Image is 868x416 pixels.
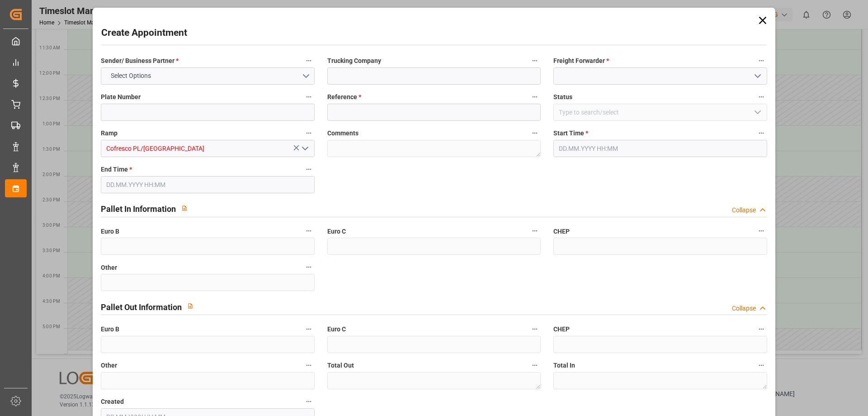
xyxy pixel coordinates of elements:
span: Ramp [101,129,118,138]
span: Status [553,92,572,102]
span: Euro B [101,325,119,334]
h2: Pallet In Information [101,203,176,215]
h2: Create Appointment [101,26,187,40]
div: Collapse [732,304,756,313]
button: Freight Forwarder * [755,55,767,67]
button: Trucking Company [529,55,541,67]
button: Start Time * [755,127,767,139]
button: Euro C [529,323,541,335]
button: Total Out [529,359,541,371]
span: Freight Forwarder [553,56,609,66]
input: DD.MM.YYYY HH:MM [553,140,767,157]
button: End Time * [303,163,315,175]
span: Select Options [106,71,156,81]
button: Plate Number [303,91,315,103]
span: Euro B [101,227,119,236]
span: CHEP [553,325,570,334]
span: Euro C [327,325,346,334]
button: CHEP [755,225,767,237]
button: open menu [750,105,764,120]
span: CHEP [553,227,570,236]
span: Comments [327,129,359,138]
button: Created [303,396,315,407]
span: Plate Number [101,92,141,102]
button: open menu [101,67,314,85]
span: Start Time [553,129,588,138]
span: Other [101,263,117,273]
h2: Pallet Out Information [101,301,182,313]
button: CHEP [755,323,767,335]
span: Sender/ Business Partner [101,56,179,66]
span: Total In [553,361,575,370]
button: Ramp [303,127,315,139]
button: Euro C [529,225,541,237]
span: Trucking Company [327,56,381,66]
button: open menu [750,69,764,83]
button: View description [176,200,193,217]
span: Created [101,397,124,406]
button: Euro B [303,225,315,237]
button: Other [303,261,315,273]
button: open menu [297,142,311,156]
span: Reference [327,92,361,102]
button: Sender/ Business Partner * [303,55,315,67]
span: Other [101,361,117,370]
button: Status [755,91,767,103]
span: Total Out [327,361,354,370]
input: Type to search/select [553,104,767,121]
div: Collapse [732,206,756,215]
span: Euro C [327,227,346,236]
input: Type to search/select [101,140,314,157]
button: Comments [529,127,541,139]
input: DD.MM.YYYY HH:MM [101,176,314,193]
button: View description [182,297,199,315]
span: End Time [101,165,132,174]
button: Other [303,359,315,371]
button: Reference * [529,91,541,103]
button: Total In [755,359,767,371]
button: Euro B [303,323,315,335]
